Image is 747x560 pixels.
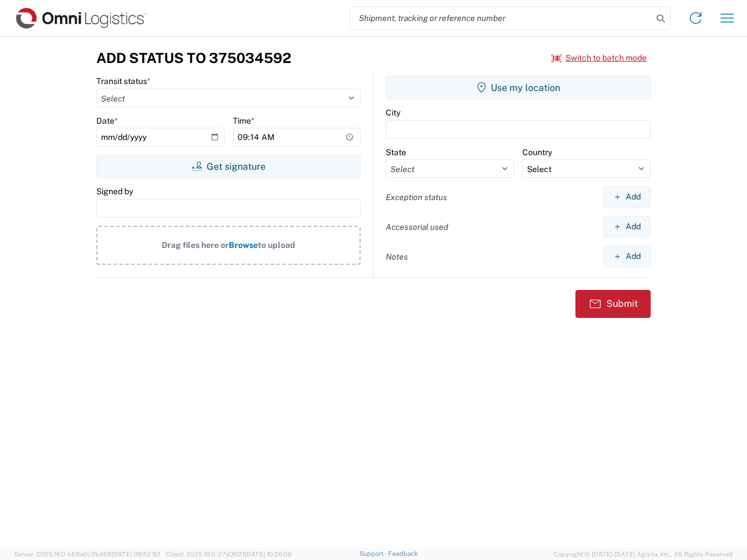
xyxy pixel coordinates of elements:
[162,240,229,250] span: Drag files here or
[350,7,652,29] input: Shipment, tracking or reference number
[96,116,118,126] label: Date
[245,551,292,558] span: [DATE] 10:20:09
[96,76,151,86] label: Transit status
[603,246,651,267] button: Add
[258,240,295,250] span: to upload
[386,107,400,118] label: City
[386,222,448,232] label: Accessorial used
[111,551,160,558] span: [DATE] 09:52:52
[96,50,291,66] h3: Add Status to 375034592
[603,186,651,208] button: Add
[229,240,258,250] span: Browse
[575,290,651,318] button: Submit
[386,147,406,157] label: State
[14,551,160,558] span: Server: 2025.18.0-bb0e0c2bd68
[522,147,552,157] label: Country
[553,549,733,559] span: Copyright © [DATE]-[DATE] Agistix Inc., All Rights Reserved
[359,550,389,557] a: Support
[166,551,292,558] span: Client: 2025.18.0-27d3021
[386,192,447,202] label: Exception status
[551,48,647,68] button: Switch to batch mode
[96,186,133,197] label: Signed by
[603,216,651,237] button: Add
[386,251,408,262] label: Notes
[233,116,254,126] label: Time
[388,550,418,557] a: Feedback
[96,155,361,178] button: Get signature
[386,76,651,99] button: Use my location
